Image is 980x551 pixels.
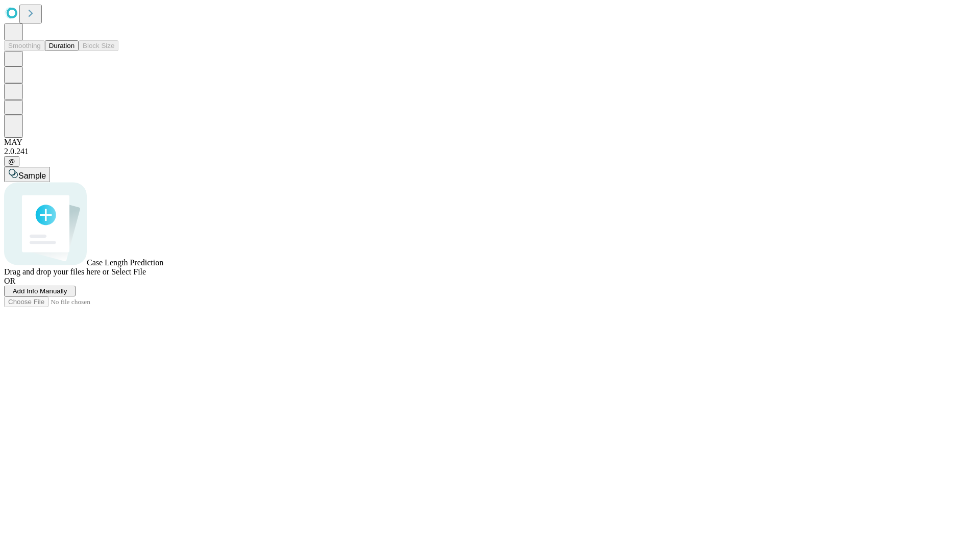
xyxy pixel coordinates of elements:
[18,171,46,180] span: Sample
[45,40,79,51] button: Duration
[111,267,146,276] span: Select File
[13,287,67,295] span: Add Info Manually
[4,147,976,156] div: 2.0.241
[4,138,976,147] div: MAY
[87,258,163,267] span: Case Length Prediction
[4,267,109,276] span: Drag and drop your files here or
[4,156,19,167] button: @
[4,167,50,182] button: Sample
[4,40,45,51] button: Smoothing
[8,158,15,165] span: @
[4,277,15,285] span: OR
[4,286,76,296] button: Add Info Manually
[79,40,118,51] button: Block Size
